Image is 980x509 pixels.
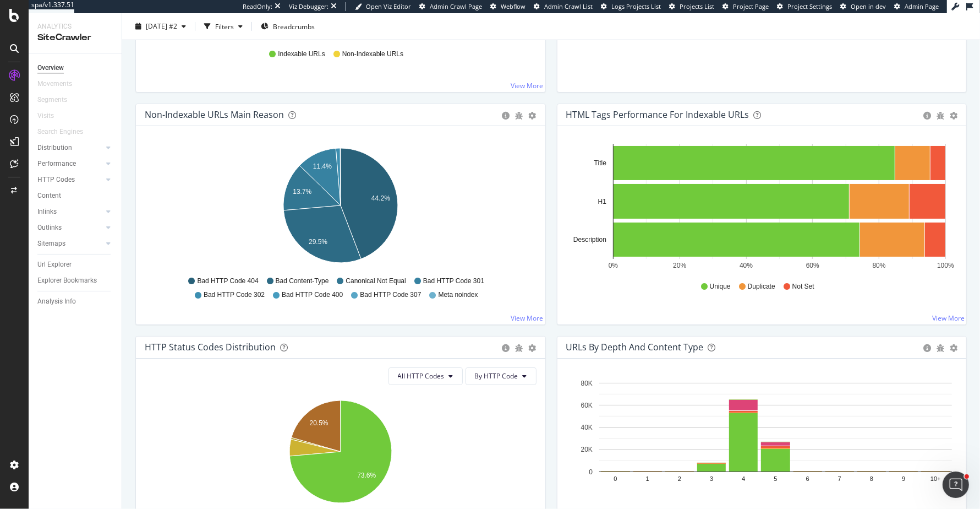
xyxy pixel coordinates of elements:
[37,238,103,250] a: Sitemaps
[840,2,886,11] a: Open in dev
[371,194,390,202] text: 44.2%
[273,21,315,31] span: Breadcrumbs
[645,475,649,482] text: 1
[366,2,411,10] span: Open Viz Editor
[566,342,704,353] div: URLs by Depth and Content Type
[680,2,714,10] span: Projects List
[611,2,661,10] span: Logs Projects List
[905,2,939,10] span: Admin Page
[529,112,536,120] div: gear
[276,277,329,286] span: Bad Content-Type
[614,475,617,482] text: 0
[594,159,606,167] text: Title
[872,262,885,269] text: 80%
[37,110,65,122] a: Visits
[37,158,103,170] a: Performance
[937,344,944,352] div: bug
[581,380,592,387] text: 80K
[200,18,247,35] button: Filters
[37,78,72,90] div: Movements
[740,262,753,269] text: 40%
[204,290,265,300] span: Bad HTTP Code 302
[894,2,939,11] a: Admin Page
[419,2,482,11] a: Admin Crawl Page
[37,296,114,307] a: Analysis Info
[501,2,525,10] span: Webflow
[278,50,325,59] span: Indexable URLs
[37,22,113,31] div: Analytics
[529,344,536,352] div: gear
[930,475,941,482] text: 10+
[289,2,329,11] div: Viz Debugger:
[346,277,406,286] span: Canonical Not Equal
[943,472,969,498] iframe: Intercom live chat
[131,18,190,35] button: [DATE] #2
[145,144,536,272] svg: A chart.
[573,236,606,243] text: Description
[37,142,72,154] div: Distribution
[37,222,103,234] a: Outlinks
[37,126,83,138] div: Search Engines
[511,313,544,323] a: View More
[215,21,234,31] div: Filters
[37,296,76,307] div: Analysis Info
[423,277,484,286] span: Bad HTTP Code 301
[516,344,523,352] div: bug
[589,468,593,476] text: 0
[511,81,544,90] a: View More
[37,222,62,234] div: Outlinks
[146,21,177,31] span: 2025 Sep. 30th #2
[837,475,841,482] text: 7
[388,367,463,385] button: All HTTP Codes
[475,371,518,381] span: By HTTP Code
[601,2,661,11] a: Logs Projects List
[309,237,327,245] text: 29.5%
[937,262,954,269] text: 100%
[748,282,775,291] span: Duplicate
[502,112,510,120] div: circle-info
[792,282,814,291] span: Not Set
[37,62,114,74] a: Overview
[37,174,75,186] div: HTTP Codes
[923,112,931,120] div: circle-info
[37,275,114,286] a: Explorer Bookmarks
[669,2,714,11] a: Projects List
[869,475,873,482] text: 8
[243,2,272,11] div: ReadOnly:
[566,144,958,272] svg: A chart.
[37,142,103,154] a: Distribution
[310,419,329,427] text: 20.5%
[516,112,523,120] div: bug
[37,78,83,90] a: Movements
[722,2,769,11] a: Project Page
[806,262,819,269] text: 60%
[37,190,61,202] div: Content
[950,112,957,120] div: gear
[923,344,931,352] div: circle-info
[937,112,944,120] div: bug
[439,290,478,300] span: Meta noindex
[145,109,284,120] div: Non-Indexable URLs Main Reason
[37,126,94,138] a: Search Engines
[342,50,403,59] span: Non-Indexable URLs
[777,2,832,11] a: Project Settings
[581,402,592,409] text: 60K
[742,475,745,482] text: 4
[710,282,731,291] span: Unique
[37,94,78,106] a: Segments
[398,371,445,381] span: All HTTP Codes
[608,262,618,269] text: 0%
[37,31,113,44] div: SiteCrawler
[37,259,72,270] div: Url Explorer
[466,367,536,385] button: By HTTP Code
[256,18,319,35] button: Breadcrumbs
[145,342,276,353] div: HTTP Status Codes Distribution
[355,2,411,11] a: Open Viz Editor
[490,2,525,11] a: Webflow
[197,277,258,286] span: Bad HTTP Code 404
[37,110,54,122] div: Visits
[37,190,114,202] a: Content
[566,376,958,504] svg: A chart.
